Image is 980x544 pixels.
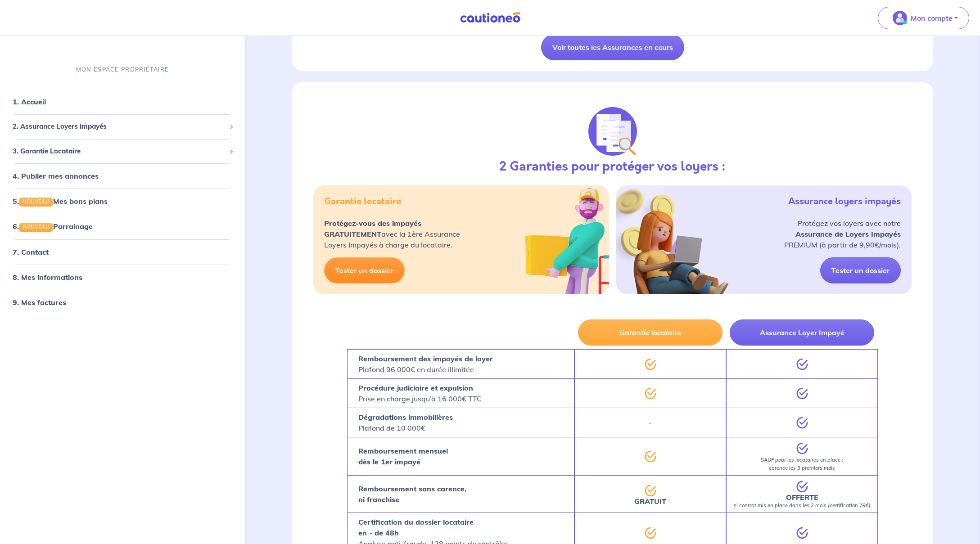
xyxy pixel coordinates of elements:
a: 6.NOUVEAUParrainage [13,222,93,231]
button: Garantie locataire [578,319,723,346]
div: 3. Garantie Locataire [4,143,241,160]
p: Prise en charge jusqu’à 16 000€ TTC [358,382,482,404]
strong: Dégradations immobilières [358,413,453,422]
a: 8. Mes informations [13,272,82,281]
div: 8. Mes informations [4,268,241,286]
div: 9. Mes factures [4,293,241,311]
h3: 2 Garanties pour protéger vos loyers : [499,159,726,175]
div: 1. Accueil [4,93,241,111]
a: 4. Publier mes annonces [13,171,99,180]
a: Voir toutes les Assurances en cours [541,34,684,60]
p: avec la 1ère Assurance Loyers Impayés à charge du locataire. [324,218,460,250]
button: Assurance Loyer Impayé [730,319,874,346]
h5: Assurance loyers impayés [788,196,901,207]
a: 9. Mes factures [13,297,66,306]
img: Cautioneo [456,12,524,23]
strong: Remboursement mensuel dès le 1er impayé [358,446,448,466]
div: 4. Publier mes annonces [4,167,241,185]
img: illu_account_valid_menu.svg [893,11,907,25]
div: 7. Contact [4,243,241,261]
p: Plafond 96 000€ en durée illimitée [358,353,493,375]
p: Protégez vos loyers avec notre PREMIUM (à partir de 9,90€/mois). [784,218,901,250]
div: 5.NOUVEAUMes bons plans [4,192,241,210]
strong: Remboursement sans carence, ni franchise [358,484,466,504]
button: illu_account_valid_menu.svgMon compte [878,7,969,29]
strong: Protégez-vous des impayés GRATUITEMENT [324,219,421,238]
em: si contrat mis en place dans les 2 mois (certification 29€) [734,502,871,508]
a: 5.NOUVEAUMes bons plans [13,197,108,206]
img: justif-loupe [588,107,637,156]
strong: GRATUIT [634,497,666,506]
span: 2. Assurance Loyers Impayés [13,121,226,132]
span: 3. Garantie Locataire [13,146,226,157]
div: 6.NOUVEAUParrainage [4,217,241,235]
a: 1. Accueil [13,97,46,106]
div: 2. Assurance Loyers Impayés [4,118,241,135]
a: Tester un dossier [820,257,901,283]
em: SAUF pour les locataires en place : carence les 3 premiers mois [761,457,843,471]
a: Tester un dossier [324,257,405,283]
strong: Certification du dossier locataire en - de 48h [358,517,474,537]
a: 7. Contact [13,247,49,256]
p: Plafond de 10 000€ [358,412,453,433]
p: MON ESPACE PROPRIÉTAIRE [76,65,169,74]
p: Mon compte [911,13,953,23]
div: - [574,408,726,437]
strong: Procédure judiciaire et expulsion [358,383,473,392]
strong: OFFERTE [786,493,818,502]
strong: Remboursement des impayés de loyer [358,354,493,363]
strong: Assurance de Loyers Impayés [795,229,901,238]
h5: Garantie locataire [324,196,402,207]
